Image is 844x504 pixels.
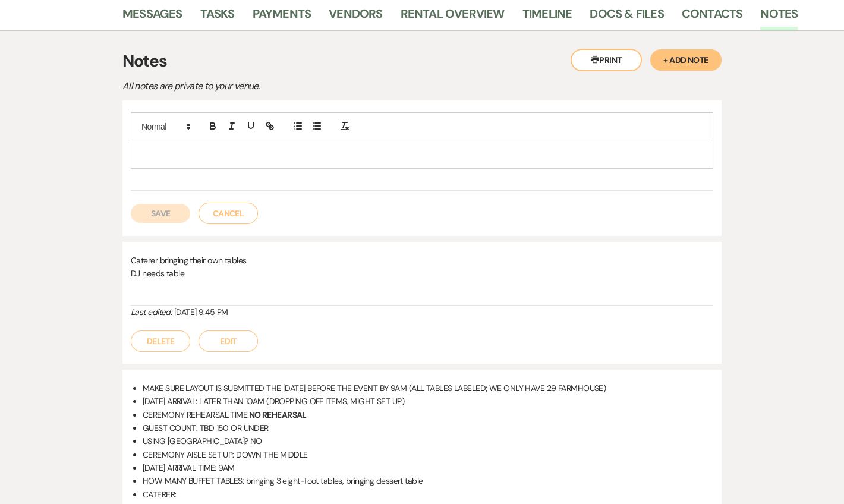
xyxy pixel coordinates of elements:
button: Save [131,204,190,223]
button: Delete [131,330,190,352]
a: Vendors [329,4,382,30]
li: GUEST COUNT: TBD 150 OR UNDER [143,421,713,434]
a: Tasks [200,4,235,30]
a: Contacts [682,4,743,30]
li: HOW MANY BUFFET TABLES: bringing 3 eight-foot tables, bringing dessert table [143,474,713,487]
a: Timeline [522,4,572,30]
div: [DATE] 9:45 PM [131,306,713,319]
strong: NO REHEARSAL [249,409,307,420]
a: Docs & Files [590,4,663,30]
i: Last edited: [131,307,172,317]
li: MAKE SURE LAYOUT IS SUBMITTED THE [DATE] BEFORE THE EVENT BY 9AM (ALL TABLES LABELED; WE ONLY HAV... [143,382,713,395]
a: Payments [253,4,311,30]
button: + Add Note [650,49,722,71]
button: Print [571,49,642,71]
a: Notes [760,4,798,30]
li: CATERER: [143,488,713,501]
a: Messages [122,4,182,30]
p: All notes are private to your venue. [122,78,538,94]
button: Edit [199,330,258,352]
p: DJ needs table [131,267,713,280]
li: CEREMONY AISLE SET UP: DOWN THE MIDDLE [143,448,713,461]
p: Caterer bringing their own tables [131,254,713,267]
li: [DATE] ARRIVAL TIME: 9AM [143,461,713,474]
li: [DATE] ARRIVAL: LATER THAN 10AM (DROPPING OFF ITEMS, MIGHT SET UP). [143,395,713,408]
button: Cancel [199,203,258,224]
li: USING [GEOGRAPHIC_DATA]? NO [143,434,713,448]
a: Rental Overview [401,4,505,30]
li: CEREMONY REHEARSAL TIME: [143,408,713,421]
h3: Notes [122,49,722,74]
